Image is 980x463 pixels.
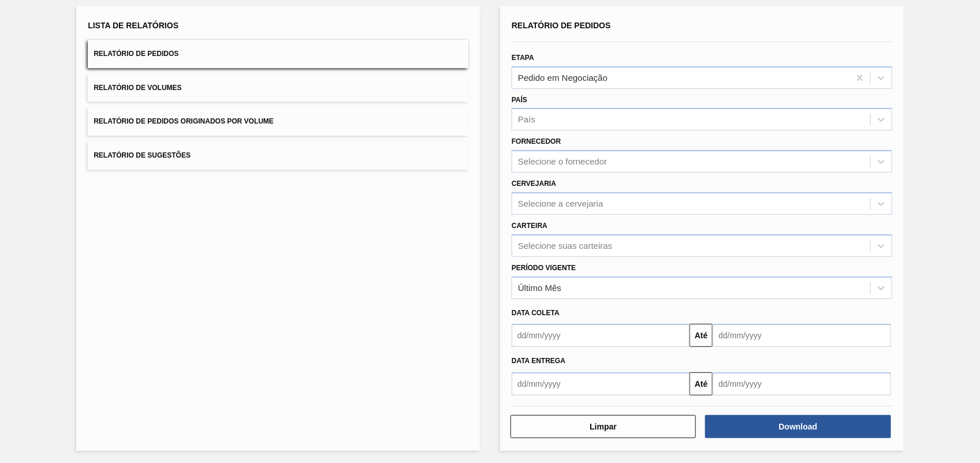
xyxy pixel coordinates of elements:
[518,283,561,293] div: Último Mês
[511,415,696,438] button: Limpar
[512,222,547,230] label: Carteira
[94,50,178,58] span: Relatório de Pedidos
[518,115,535,125] div: País
[713,324,890,347] input: dd/mm/yyyy
[512,309,560,317] span: Data coleta
[88,21,178,30] span: Lista de Relatórios
[512,54,534,62] label: Etapa
[88,141,468,170] button: Relatório de Sugestões
[705,415,890,438] button: Download
[512,137,561,145] label: Fornecedor
[512,324,690,347] input: dd/mm/yyyy
[518,241,612,251] div: Selecione suas carteiras
[94,117,274,125] span: Relatório de Pedidos Originados por Volume
[94,151,191,159] span: Relatório de Sugestões
[512,372,690,395] input: dd/mm/yyyy
[518,157,607,167] div: Selecione o fornecedor
[690,372,713,395] button: Até
[690,324,713,347] button: Até
[94,84,181,92] span: Relatório de Volumes
[512,264,576,272] label: Período Vigente
[518,73,608,83] div: Pedido em Negociação
[88,40,468,68] button: Relatório de Pedidos
[512,96,527,104] label: País
[88,74,468,102] button: Relatório de Volumes
[512,357,565,365] span: Data entrega
[518,199,603,208] div: Selecione a cervejaria
[512,21,611,30] span: Relatório de Pedidos
[88,107,468,136] button: Relatório de Pedidos Originados por Volume
[512,180,556,188] label: Cervejaria
[713,372,890,395] input: dd/mm/yyyy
